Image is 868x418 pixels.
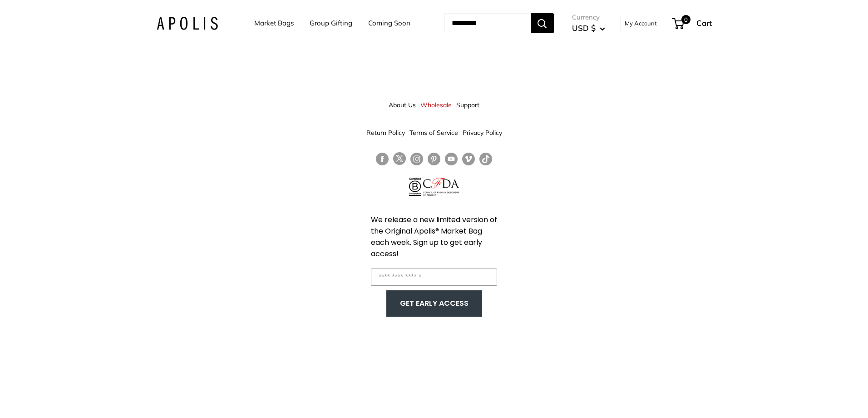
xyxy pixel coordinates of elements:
a: Follow us on Twitter [393,152,406,169]
span: USD $ [572,23,596,33]
span: Cart [696,18,712,28]
span: We release a new limited version of the Original Apolis® Market Bag each week. Sign up to get ear... [371,214,497,259]
a: Follow us on Pinterest [428,152,440,165]
span: 0 [681,15,690,24]
button: USD $ [572,21,605,35]
img: Council of Fashion Designers of America Member [423,178,459,196]
a: Terms of Service [409,124,458,141]
img: Certified B Corporation [409,178,421,196]
a: Follow us on Facebook [376,152,389,165]
a: Wholesale [420,97,452,113]
button: Search [531,13,554,33]
input: Enter your email [371,269,497,286]
a: Group Gifting [310,17,352,30]
a: Follow us on YouTube [445,152,458,165]
a: Follow us on Instagram [410,152,423,165]
a: Privacy Policy [463,124,502,141]
span: Currency [572,11,605,24]
a: About Us [389,97,416,113]
a: Follow us on Tumblr [479,152,492,165]
button: GET EARLY ACCESS [395,295,473,312]
a: Return Policy [366,124,405,141]
a: Market Bags [254,17,294,30]
a: Coming Soon [368,17,410,30]
a: 0 Cart [673,16,712,30]
a: Support [456,97,479,113]
a: My Account [625,18,657,29]
img: Apolis [157,17,218,30]
a: Follow us on Vimeo [462,152,475,165]
input: Search... [444,13,531,33]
